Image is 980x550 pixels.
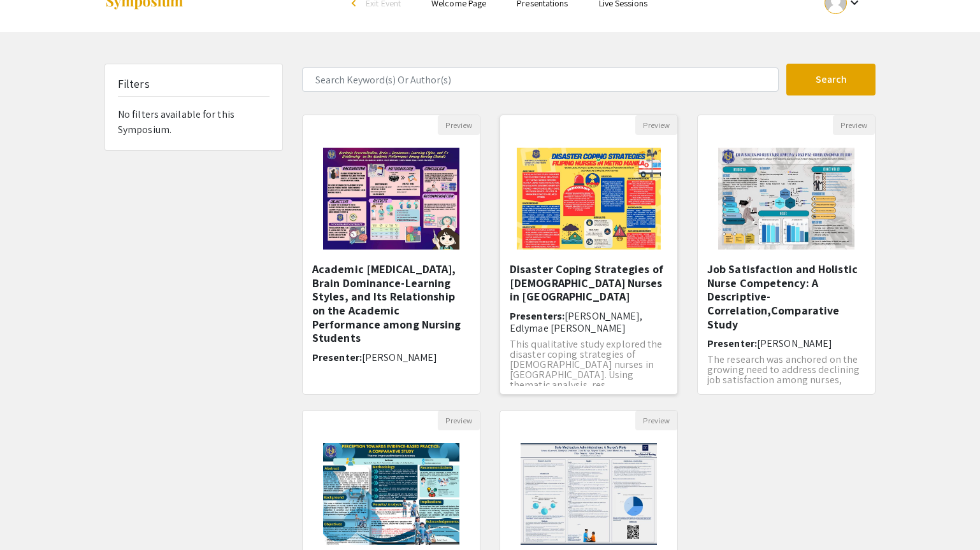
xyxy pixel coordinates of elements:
[707,337,865,349] h6: Presenter:
[312,262,470,345] h5: Academic [MEDICAL_DATA], Brain Dominance-Learning Styles, and Its Relationship on the Academic Pe...
[707,262,865,331] h5: Job Satisfaction and Holistic Nurse Competency: A Descriptive-Correlation,Comparative Study
[302,67,779,92] input: Search Keyword(s) Or Author(s)
[833,115,875,135] button: Preview
[510,262,668,304] h5: Disaster Coping Strategies of [DEMOGRAPHIC_DATA] Nurses in [GEOGRAPHIC_DATA]
[500,115,678,395] div: Open Presentation <p>Disaster Coping Strategies of Filipino Nurses in Metro Manila</p>
[510,339,668,390] p: This qualitative study explored the disaster coping strategies of [DEMOGRAPHIC_DATA] nurses in [G...
[10,493,54,540] iframe: Chat
[312,351,470,363] h6: Presenter:
[362,351,437,364] span: [PERSON_NAME]
[105,64,282,150] div: No filters available for this Symposium.
[705,135,867,262] img: <p>Job Satisfaction and Holistic Nurse Competency: A Descriptive-Correlation,</p><p>Comparative S...
[786,64,876,95] button: Search
[438,115,480,135] button: Preview
[510,309,643,335] span: [PERSON_NAME], Edlymae [PERSON_NAME]
[302,115,480,395] div: Open Presentation <p><span style="color: rgb(0, 0, 0);">Academic Procrastination, Brain Dominance...
[310,135,472,262] img: <p><span style="color: rgb(0, 0, 0);">Academic Procrastination, Brain Dominance-Learning Styles, ...
[118,77,150,91] h5: Filters
[635,115,677,135] button: Preview
[438,411,480,430] button: Preview
[757,337,832,350] span: [PERSON_NAME]
[504,135,674,262] img: <p>Disaster Coping Strategies of Filipino Nurses in Metro Manila</p>
[697,115,876,395] div: Open Presentation <p>Job Satisfaction and Holistic Nurse Competency: A Descriptive-Correlation,</...
[510,310,668,334] h6: Presenters:
[635,411,677,430] button: Preview
[707,355,865,395] p: The research was anchored on the growing need to address declining job satisfaction among nurses,...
